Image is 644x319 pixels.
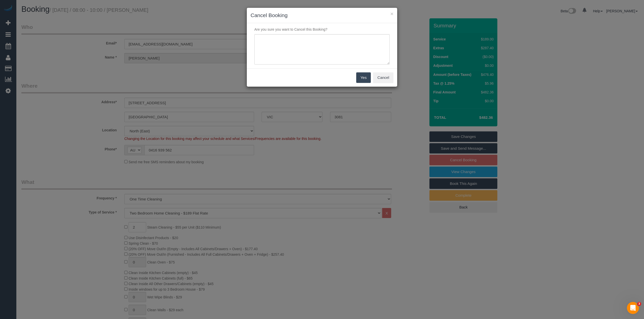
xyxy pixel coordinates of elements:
button: Cancel [373,72,393,83]
button: Yes [356,72,371,83]
h3: Cancel Booking [251,12,393,19]
iframe: Intercom live chat [627,302,639,314]
p: Are you sure you want to Cancel this Booking? [251,27,393,32]
button: × [390,11,393,16]
span: 3 [637,302,641,306]
sui-modal: Cancel Booking [247,8,397,87]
